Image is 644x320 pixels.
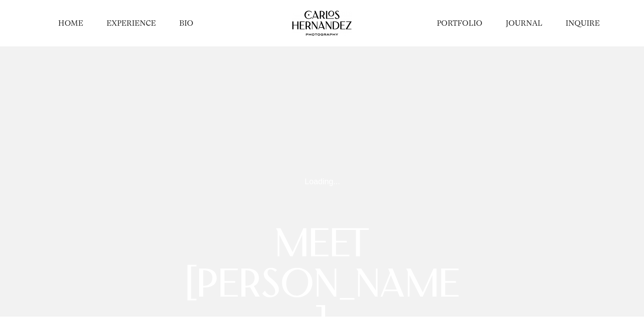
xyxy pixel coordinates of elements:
[179,18,193,28] a: BIO
[566,18,600,28] a: INQUIRE
[437,18,482,28] a: PORTFOLIO
[106,18,156,28] a: EXPERIENCE
[58,18,83,28] a: HOME
[506,18,542,28] a: JOURNAL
